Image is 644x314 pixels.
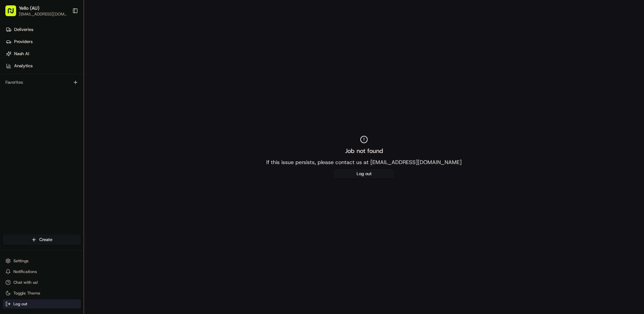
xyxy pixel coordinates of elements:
button: Log out [3,299,81,309]
span: Deliveries [14,27,33,33]
div: Start new chat [23,64,110,71]
button: Start new chat [114,66,122,74]
div: Favorites [3,77,81,88]
div: 📗 [7,97,12,103]
a: Deliveries [3,24,84,35]
p: If this issue persists, please contact us at [EMAIL_ADDRESS][DOMAIN_NAME] [266,158,462,166]
span: Providers [14,39,33,45]
button: Chat with us! [3,278,81,287]
button: Yello (AU) [19,5,39,11]
p: Welcome 👋 [7,27,122,38]
a: Nash AI [3,48,84,59]
span: Notifications [13,269,37,274]
span: Create [39,237,52,243]
span: Log out [13,301,27,307]
h2: Job not found [345,146,383,156]
span: Pylon [67,113,81,118]
button: [EMAIL_ADDRESS][DOMAIN_NAME] [19,11,67,17]
a: Providers [3,36,84,47]
button: Notifications [3,267,81,276]
span: Settings [13,258,29,264]
button: Log out [334,169,394,179]
a: Analytics [3,61,84,71]
button: Create [3,234,81,245]
div: We're available if you need us! [23,71,85,76]
span: Nash AI [14,51,29,57]
a: Powered byPylon [47,113,81,118]
span: Knowledge Base [13,97,51,104]
img: 1736555255976-a54dd68f-1ca7-489b-9aae-adbdc363a1c4 [7,64,19,76]
button: Settings [3,256,81,266]
button: Toggle Theme [3,288,81,298]
div: 💻 [57,97,62,103]
a: 📗Knowledge Base [4,94,54,106]
button: Yello (AU)[EMAIL_ADDRESS][DOMAIN_NAME] [3,3,70,19]
span: Chat with us! [13,280,38,285]
a: 💻API Documentation [54,94,110,106]
span: Toggle Theme [13,290,40,296]
input: Clear [17,43,111,50]
span: Analytics [14,63,33,69]
img: Nash [7,7,20,20]
span: API Documentation [63,97,108,104]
